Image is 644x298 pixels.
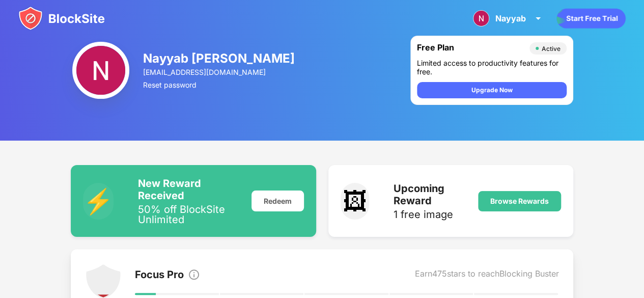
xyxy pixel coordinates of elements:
div: 🖼 [341,183,370,220]
div: Upcoming Reward [394,182,466,207]
div: Focus Pro [135,268,184,283]
div: New Reward Received [138,177,239,202]
div: 50% off BlockSite Unlimited [138,204,239,225]
div: animation [556,8,626,29]
div: 1 free image [394,209,466,220]
div: Reset password [143,80,296,89]
div: Limited access to productivity features for free. [417,59,567,76]
div: ⚡️ [83,183,114,220]
div: Nayyab [PERSON_NAME] [143,51,296,66]
div: Earn 475 stars to reach Blocking Buster [415,268,559,283]
div: Free Plan [417,42,524,55]
img: ACg8ocLRSHyqkOGrFXUtvBE9Aho_QLvWWQRHo9FZAEcqCg-d-9hGjA=s96-c [473,10,489,26]
div: Browse Rewards [490,197,549,205]
div: Active [542,45,561,52]
div: Nayyab [495,13,526,23]
img: blocksite-icon.svg [18,6,105,31]
div: [EMAIL_ADDRESS][DOMAIN_NAME] [143,68,296,76]
img: info.svg [188,268,200,281]
img: ACg8ocLRSHyqkOGrFXUtvBE9Aho_QLvWWQRHo9FZAEcqCg-d-9hGjA=s96-c [72,42,129,99]
div: Redeem [251,191,304,211]
div: Upgrade Now [471,85,512,95]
